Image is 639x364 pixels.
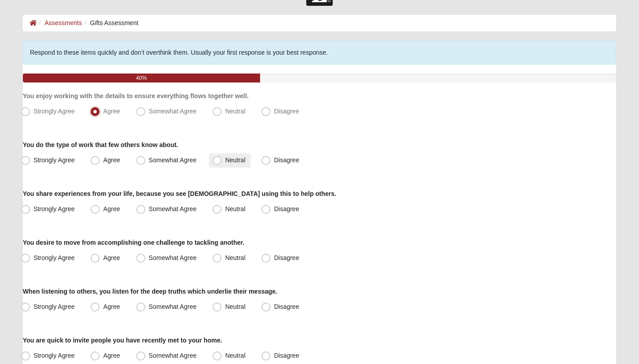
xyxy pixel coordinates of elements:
span: Respond to these items quickly and don’t overthink them. Usually your first response is your best... [30,49,328,56]
label: You do the type of work that few others know about. [23,140,178,149]
span: Agree [103,254,120,261]
label: You desire to move from accomplishing one challenge to tackling another. [23,238,245,247]
div: 40% [23,74,261,82]
li: Gifts Assessment [82,18,139,28]
span: Somewhat Agree [149,303,197,310]
span: Agree [103,108,120,115]
span: Neutral [225,156,245,164]
span: Neutral [225,303,245,310]
span: Somewhat Agree [149,156,197,164]
span: Somewhat Agree [149,254,197,261]
span: Disagree [274,254,299,261]
label: You are quick to invite people you have recently met to your home. [23,336,222,345]
label: You enjoy working with the details to ensure everything flows together well. [23,91,249,100]
label: You share experiences from your life, because you see [DEMOGRAPHIC_DATA] using this to help others. [23,189,336,198]
span: Agree [103,156,120,164]
span: Neutral [225,254,245,261]
span: Neutral [225,108,245,115]
span: Agree [103,303,120,310]
span: Disagree [274,108,299,115]
span: Agree [103,205,120,212]
span: Strongly Agree [34,303,75,310]
span: Strongly Agree [34,254,75,261]
span: Neutral [225,205,245,212]
label: When listening to others, you listen for the deep truths which underlie their message. [23,287,278,296]
span: Strongly Agree [34,156,75,164]
span: Somewhat Agree [149,108,197,115]
a: Assessments [44,19,82,26]
span: Somewhat Agree [149,205,197,212]
span: Strongly Agree [34,108,75,115]
span: Disagree [274,205,299,212]
span: Disagree [274,156,299,164]
span: Strongly Agree [34,205,75,212]
span: Disagree [274,303,299,310]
